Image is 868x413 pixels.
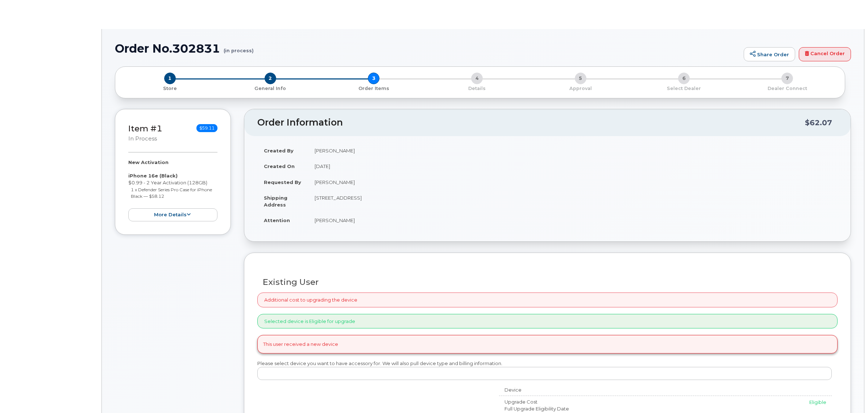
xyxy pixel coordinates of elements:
[308,174,838,190] td: [PERSON_NAME]
[264,163,295,169] strong: Created On
[128,208,217,222] button: more details
[115,42,740,55] h1: Order No.302831
[643,399,826,406] div: Eligible
[196,124,217,132] span: $59.11
[221,85,319,92] p: General Info
[128,135,157,142] small: in process
[308,158,838,174] td: [DATE]
[265,73,276,84] span: 2
[257,335,838,353] div: This user received a new device
[128,173,178,179] strong: iPhone 16e (Black)
[805,116,832,130] div: $62.07
[499,387,637,393] div: Device
[799,47,851,62] a: Cancel Order
[224,42,254,53] small: (in process)
[744,47,795,62] a: Share Order
[124,85,216,92] p: Store
[257,118,805,128] h2: Order Information
[257,314,838,329] div: Selected device is Eligible for upgrade
[264,195,287,208] strong: Shipping Address
[128,159,169,165] strong: New Activation
[257,360,838,380] div: Please select device you want to have accessory for. We will also pull device type and billing in...
[121,84,219,92] a: 1 Store
[257,293,838,307] div: Additional cost to upgrading the device
[499,398,637,405] div: Upgrade Cost
[131,187,212,199] small: 1 x Defender Series Pro Case for iPhone Black — $58.12
[128,123,162,134] a: Item #1
[128,159,217,221] div: $0.99 - 2 Year Activation (128GB)
[263,278,832,287] h3: Existing User
[264,148,294,154] strong: Created By
[264,217,290,223] strong: Attention
[308,143,838,159] td: [PERSON_NAME]
[308,190,838,212] td: [STREET_ADDRESS]
[219,84,322,92] a: 2 General Info
[499,405,637,412] div: Full Upgrade Eligibility Date
[308,212,838,228] td: [PERSON_NAME]
[264,179,301,185] strong: Requested By
[164,73,176,84] span: 1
